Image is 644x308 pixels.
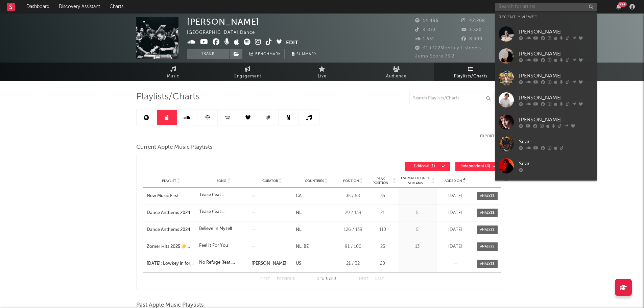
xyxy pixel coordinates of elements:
[438,227,472,233] div: [DATE]
[519,138,593,146] div: Scar
[495,23,597,45] a: [PERSON_NAME]
[343,179,359,183] span: Position
[260,277,270,281] button: First
[495,111,597,133] a: [PERSON_NAME]
[409,164,440,168] span: Editorial ( 1 )
[438,210,472,216] div: [DATE]
[211,63,285,81] a: Engagement
[136,63,211,81] a: Music
[386,72,407,80] span: Audience
[519,28,593,36] div: [PERSON_NAME]
[199,242,228,249] div: Feel It For You
[234,72,261,80] span: Engagement
[340,227,366,233] div: 126 / 139
[340,193,366,199] div: 35 / 58
[438,243,472,250] div: [DATE]
[296,228,302,232] a: NL
[252,261,286,266] a: [PERSON_NAME]
[296,194,302,198] a: CA
[415,37,434,41] span: 1.531
[147,227,196,233] a: Dance Anthems 2024
[415,28,436,32] span: 4.873
[340,210,366,216] div: 29 / 139
[415,19,438,23] span: 14.495
[445,179,462,183] span: Added On
[302,244,309,249] a: BE
[147,243,196,250] a: Zomer Hits 2025 ☀️ Zomerhits 2025
[519,116,593,124] div: [PERSON_NAME]
[296,52,316,56] span: Summary
[285,63,359,81] a: Live
[454,72,487,80] span: Playlists/Charts
[369,193,396,199] div: 35
[460,164,491,168] span: Independent ( 4 )
[199,209,248,215] div: Tease (feat. [PERSON_NAME])
[455,162,501,171] button: Independent(4)
[359,277,368,281] button: Next
[495,133,597,155] a: Scar
[369,243,396,250] div: 25
[519,94,593,102] div: [PERSON_NAME]
[519,72,593,80] div: [PERSON_NAME]
[308,275,345,283] div: 1 5 5
[400,227,435,233] div: 5
[369,177,392,185] span: Peak Position
[616,4,621,9] button: 99+
[400,210,435,216] div: 5
[296,211,302,215] a: NL
[136,93,200,101] span: Playlists/Charts
[340,260,366,267] div: 21 / 32
[359,63,434,81] a: Audience
[495,177,597,199] a: SCAR
[415,54,454,58] span: Jump Score: 73.2
[187,29,263,37] div: [GEOGRAPHIC_DATA] | Dance
[167,72,180,80] span: Music
[199,259,248,266] div: No Refuge (feat. [GEOGRAPHIC_DATA])
[147,260,196,267] a: [DATE]: Lowkey in for [PERSON_NAME]
[318,72,327,80] span: Live
[409,92,494,105] input: Search Playlists/Charts
[499,13,593,21] div: Recently Viewed
[288,49,320,59] button: Summary
[340,243,366,250] div: 91 / 100
[246,49,285,59] a: Benchmark
[519,160,593,168] div: Scar
[147,210,196,216] a: Dance Anthems 2024
[187,49,229,59] button: Track
[415,46,482,50] span: 410.122 Monthly Listeners
[277,277,295,281] button: Previous
[147,193,196,199] a: New Music First
[329,278,333,281] span: of
[136,143,213,151] span: Current Apple Music Playlists
[375,277,384,281] button: Last
[405,162,450,171] button: Editorial(1)
[369,210,396,216] div: 21
[296,261,301,266] a: US
[495,89,597,111] a: [PERSON_NAME]
[199,226,232,232] div: Believe In Myself
[400,176,431,186] span: Estimated Daily Streams
[519,50,593,58] div: [PERSON_NAME]
[320,278,324,281] span: to
[162,179,176,183] span: Playlist
[495,155,597,177] a: Scar
[495,3,597,11] input: Search for artists
[495,45,597,67] a: [PERSON_NAME]
[199,192,248,198] div: Tease (feat. [PERSON_NAME])
[618,2,627,7] div: 99 +
[369,260,396,267] div: 20
[255,50,281,58] span: Benchmark
[434,63,508,81] a: Playlists/Charts
[217,179,226,183] span: Song
[400,243,435,250] div: 13
[187,17,259,27] div: [PERSON_NAME]
[262,179,278,183] span: Curator
[369,227,396,233] div: 110
[296,244,302,249] a: NL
